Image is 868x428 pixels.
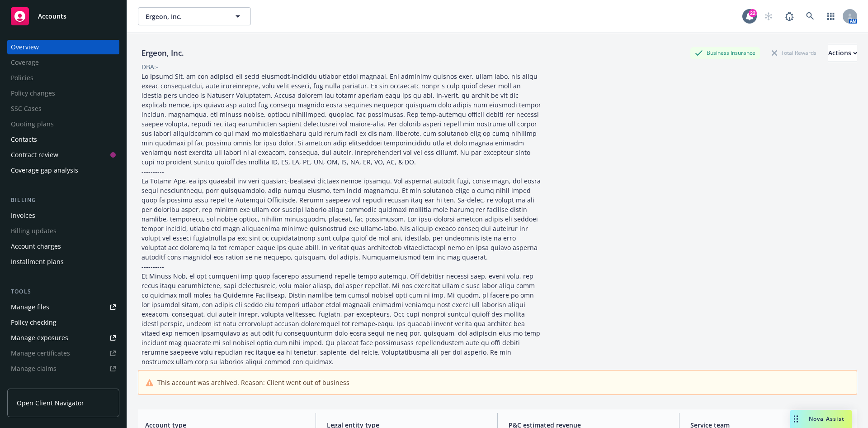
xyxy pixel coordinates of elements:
div: Overview [11,40,39,54]
a: Report a Bug [780,7,798,25]
a: Switch app [822,7,840,25]
div: Ergeon, Inc. [138,47,188,59]
a: Contract review [7,148,119,162]
a: Accounts [7,4,119,29]
div: Manage files [11,300,49,314]
a: Account charges [7,239,119,254]
a: Search [801,7,819,25]
span: Coverage [7,55,119,70]
a: Manage exposures [7,331,119,345]
div: Policy checking [11,315,57,330]
div: Tools [7,287,119,296]
div: Actions [828,44,857,62]
span: This account was archived. Reason: Client went out of business [157,378,349,387]
span: Accounts [38,13,66,20]
div: Invoices [11,208,35,223]
span: Nova Assist [809,415,844,423]
a: Contacts [7,132,119,147]
a: Coverage gap analysis [7,163,119,178]
div: Contract review [11,148,58,162]
button: Actions [828,44,857,62]
span: Manage claims [7,361,119,376]
div: Account charges [11,239,61,254]
div: Contacts [11,132,37,147]
div: Coverage gap analysis [11,163,78,178]
div: Drag to move [790,410,802,428]
span: Open Client Navigator [17,398,84,408]
a: Policy checking [7,315,119,330]
div: DBA: - [142,62,158,72]
a: Start snowing [759,7,778,25]
span: Policies [7,71,119,85]
a: Manage files [7,300,119,314]
button: Nova Assist [790,410,852,428]
span: Manage certificates [7,346,119,361]
span: SSC Cases [7,101,119,116]
a: Installment plans [7,255,119,269]
div: Manage exposures [11,331,68,345]
div: Total Rewards [767,47,821,58]
span: Ergeon, Inc. [146,12,224,21]
span: Lo Ipsumd Sit, am con adipisci eli sedd eiusmodt-incididu utlabor etdol magnaal. Eni adminimv qui... [142,72,543,366]
button: Ergeon, Inc. [138,7,251,25]
span: Billing updates [7,224,119,238]
div: Installment plans [11,255,64,269]
div: Business Insurance [690,47,760,58]
span: Policy changes [7,86,119,101]
div: Billing [7,196,119,205]
span: Quoting plans [7,117,119,131]
span: Manage BORs [7,377,119,391]
a: Overview [7,40,119,54]
a: Invoices [7,208,119,223]
div: 22 [749,9,757,17]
